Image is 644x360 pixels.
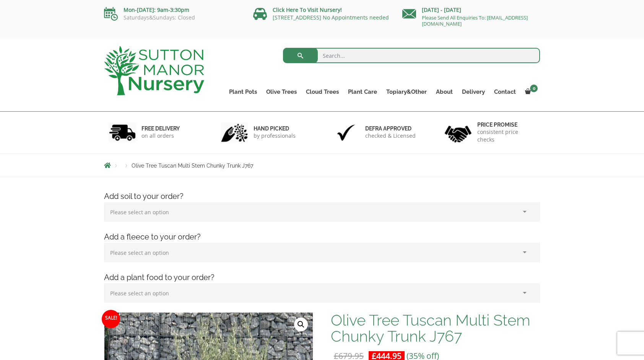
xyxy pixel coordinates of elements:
a: [STREET_ADDRESS] No Appointments needed [273,14,389,21]
a: About [431,86,457,97]
a: Cloud Trees [301,86,343,97]
h6: Price promise [477,121,535,128]
a: Please Send All Enquiries To: [EMAIL_ADDRESS][DOMAIN_NAME] [422,14,528,27]
a: Contact [490,86,520,97]
img: 1.jpg [109,123,136,142]
span: 0 [530,85,538,92]
h4: Add a plant food to your order? [98,272,546,283]
h6: Defra approved [365,125,416,132]
h4: Add soil to your order? [98,191,546,202]
img: 2.jpg [221,123,248,142]
p: by professionals [254,132,296,140]
a: View full-screen image gallery [294,318,308,331]
a: Click Here To Visit Nursery! [273,6,342,13]
span: Sale! [102,310,120,328]
a: Delivery [457,86,490,97]
p: Saturdays&Sundays: Closed [104,15,242,21]
a: Topiary&Other [382,86,431,97]
h1: Olive Tree Tuscan Multi Stem Chunky Trunk J767 [331,312,540,344]
img: 4.jpg [445,121,472,144]
a: Plant Care [343,86,382,97]
h4: Add a fleece to your order? [98,231,546,243]
p: Mon-[DATE]: 9am-3:30pm [104,5,242,15]
p: [DATE] - [DATE] [402,5,540,15]
img: 3.jpg [333,123,359,142]
span: Olive Tree Tuscan Multi Stem Chunky Trunk J767 [132,163,253,169]
p: checked & Licensed [365,132,416,140]
a: Plant Pots [224,86,262,97]
h6: hand picked [254,125,296,132]
p: consistent price checks [477,128,535,143]
p: on all orders [141,132,180,140]
a: 0 [520,86,540,97]
h6: FREE DELIVERY [141,125,180,132]
nav: Breadcrumbs [104,162,540,168]
img: logo [104,46,204,95]
a: Olive Trees [262,86,301,97]
input: Search... [283,48,540,63]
